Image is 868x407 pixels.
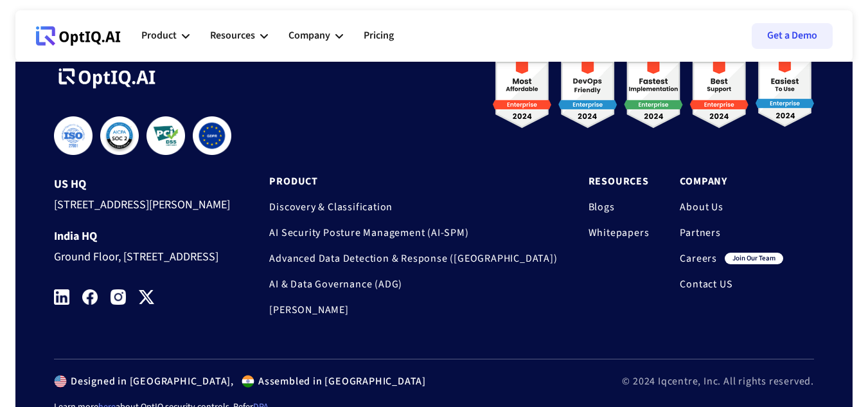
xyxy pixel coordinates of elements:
[288,17,343,55] div: Company
[589,226,650,239] a: Whitepapers
[269,175,557,188] a: Product
[269,303,557,316] a: [PERSON_NAME]
[36,45,37,46] div: Webflow Homepage
[680,278,783,291] a: Contact US
[210,17,268,55] div: Resources
[752,23,833,49] a: Get a Demo
[67,375,234,388] div: Designed in [GEOGRAPHIC_DATA],
[269,278,557,291] a: AI & Data Governance (ADG)
[725,253,783,264] div: join our team
[254,375,426,388] div: Assembled in [GEOGRAPHIC_DATA]
[269,252,557,265] a: Advanced Data Detection & Response ([GEOGRAPHIC_DATA])
[54,243,244,267] div: Ground Floor, [STREET_ADDRESS]
[589,175,650,188] a: Resources
[141,27,177,44] div: Product
[364,17,394,55] a: Pricing
[36,17,121,55] a: Webflow Homepage
[141,17,190,55] div: Product
[680,252,717,265] a: Careers
[288,27,330,44] div: Company
[622,375,814,388] div: © 2024 Iqcentre, Inc. All rights reserved.
[589,201,650,213] a: Blogs
[269,201,557,213] a: Discovery & Classification
[680,201,783,213] a: About Us
[210,27,255,44] div: Resources
[54,230,244,243] div: India HQ
[269,226,557,239] a: AI Security Posture Management (AI-SPM)
[680,226,783,239] a: Partners
[680,175,783,188] a: Company
[54,178,244,191] div: US HQ
[54,191,244,215] div: [STREET_ADDRESS][PERSON_NAME]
